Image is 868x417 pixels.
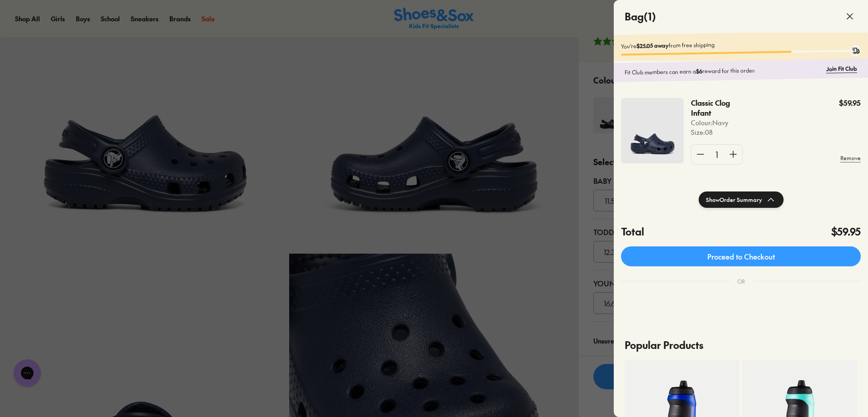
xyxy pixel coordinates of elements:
p: $59.95 [839,98,861,108]
h4: $59.95 [831,224,861,239]
p: Fit Club members can earn a reward for this order. [625,65,823,77]
p: You're from free shipping [621,38,861,50]
b: $25.05 away [636,42,669,49]
div: 1 [710,145,724,164]
p: Popular Products [625,330,857,360]
a: Proceed to Checkout [621,246,861,266]
b: $6 [696,67,702,74]
button: Gorgias live chat [5,3,32,30]
h4: Total [621,224,644,239]
div: OR [730,270,752,293]
p: Classic Clog Infant [691,98,740,118]
p: Size : 08 [691,128,752,137]
h4: Bag ( 1 ) [625,9,656,24]
img: 4-367733.jpg [621,98,684,163]
a: Join Fit Club [826,64,857,73]
p: Colour: Navy [691,118,752,128]
button: ShowOrder Summary [699,191,784,208]
iframe: PayPal-paypal [621,304,861,328]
